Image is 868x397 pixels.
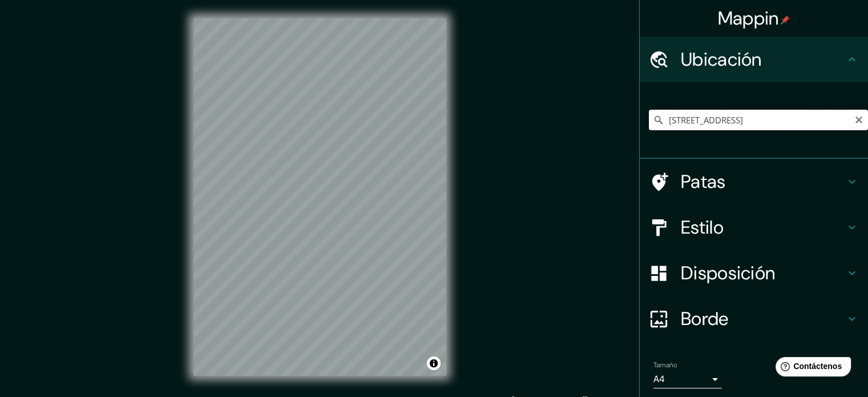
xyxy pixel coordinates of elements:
font: Mappin [718,6,779,30]
div: Patas [640,159,868,204]
font: Tamaño [653,360,677,370]
div: Disposición [640,250,868,296]
div: Ubicación [640,37,868,82]
iframe: Lanzador de widgets de ayuda [766,352,855,384]
button: Activar o desactivar atribución [427,356,441,370]
font: Estilo [681,215,724,239]
font: Ubicación [681,47,762,71]
button: Claro [854,114,863,125]
img: pin-icon.png [781,15,790,25]
div: A4 [653,370,722,388]
div: Borde [640,296,868,342]
canvas: Mapa [193,18,446,376]
font: A4 [653,373,665,385]
font: Patas [681,170,726,194]
font: Borde [681,307,729,331]
font: Disposición [681,261,775,285]
div: Estilo [640,204,868,250]
input: Elige tu ciudad o zona [649,110,868,130]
